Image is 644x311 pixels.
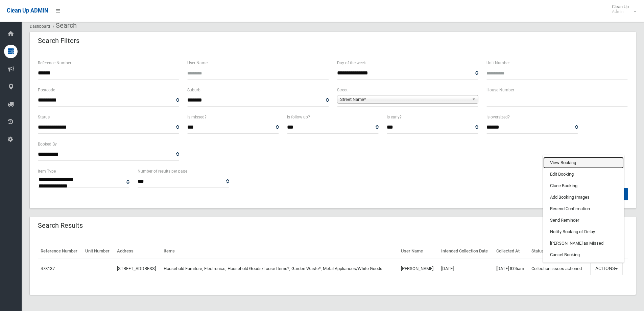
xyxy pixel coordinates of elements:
[337,86,348,94] label: Street
[387,113,402,121] label: Is early?
[494,244,529,259] th: Collected At
[543,249,624,261] a: Cancel Booking
[398,259,438,279] td: [PERSON_NAME]
[529,244,588,259] th: Status
[398,244,438,259] th: User Name
[38,86,55,94] label: Postcode
[438,259,494,279] td: [DATE]
[7,7,48,14] span: Clean Up ADMIN
[486,59,510,67] label: Unit Number
[543,215,624,226] a: Send Reminder
[187,113,207,121] label: Is missed?
[543,238,624,249] a: [PERSON_NAME] as Missed
[117,266,156,271] a: [STREET_ADDRESS]
[30,24,50,29] a: Dashboard
[543,180,624,192] a: Clone Booking
[30,219,91,232] header: Search Results
[114,244,161,259] th: Address
[30,34,88,47] header: Search Filters
[609,4,636,14] span: Clean Up
[287,113,310,121] label: Is follow up?
[590,263,623,275] button: Actions
[38,244,82,259] th: Reference Number
[41,266,55,271] a: 478137
[612,9,629,14] small: Admin
[38,168,56,175] label: Item Type
[82,244,114,259] th: Unit Number
[494,259,529,279] td: [DATE] 8:05am
[340,95,469,104] span: Street Name*
[38,140,57,148] label: Booked By
[543,226,624,238] a: Notify Booking of Delay
[51,19,77,32] li: Search
[38,59,71,67] label: Reference Number
[543,157,624,169] a: View Booking
[543,203,624,215] a: Resend Confirmation
[543,169,624,180] a: Edit Booking
[543,192,624,203] a: Add Booking Images
[38,113,50,121] label: Status
[486,86,514,94] label: House Number
[337,59,366,67] label: Day of the week
[187,59,208,67] label: User Name
[529,259,588,279] td: Collection issues actioned
[187,86,200,94] label: Suburb
[161,259,398,279] td: Household Furniture, Electronics, Household Goods/Loose Items*, Garden Waste*, Metal Appliances/W...
[161,244,398,259] th: Items
[138,168,187,175] label: Number of results per page
[486,113,510,121] label: Is oversized?
[438,244,494,259] th: Intended Collection Date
